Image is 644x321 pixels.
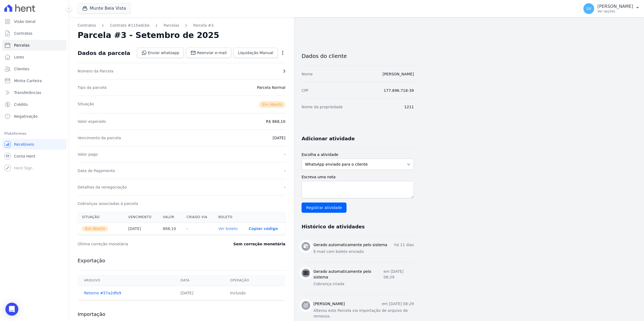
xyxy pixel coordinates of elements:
[14,54,24,60] span: Lotes
[78,311,285,317] h3: Importação
[2,99,67,110] a: Crédito
[284,168,285,173] dd: -
[5,303,18,316] div: Open Intercom Messenger
[78,50,130,56] div: Dados da parcela
[14,19,36,24] span: Visão Geral
[78,68,113,74] dt: Número da Parcela
[2,87,67,98] a: Transferências
[404,104,414,110] dd: 1211
[14,142,34,147] span: Recebíveis
[2,52,67,62] a: Lotes
[302,88,309,93] dt: CPF
[4,130,64,137] div: Plataformas
[14,31,32,36] span: Contratos
[78,23,285,28] nav: Breadcrumb
[78,152,98,157] dt: Valor pago
[78,168,115,173] dt: Data de Pagamento
[586,7,591,11] span: SV
[82,226,108,231] span: Em Aberto
[313,242,387,248] h3: Gerado automaticamente pelo sistema
[197,50,227,55] span: Reenviar e-mail
[313,249,414,254] p: E-mail com boleto enviado
[224,275,285,286] th: Operação
[224,286,285,300] td: Inclusão
[78,184,127,190] dt: Detalhes da renegociação
[302,53,414,59] h3: Dados do cliente
[137,48,184,58] a: Enviar whatsapp
[164,23,179,28] a: Parcelas
[2,40,67,51] a: Parcelas
[313,301,345,307] h3: [PERSON_NAME]
[383,269,414,280] p: em [DATE] 08:29
[214,212,244,223] th: Boleto
[14,66,29,72] span: Clientes
[124,223,159,235] th: [DATE]
[383,72,414,76] a: [PERSON_NAME]
[394,242,414,248] p: há 11 dias
[302,152,414,158] label: Escolha a atividade
[186,48,231,58] a: Reenviar e-mail
[249,226,278,231] button: Copiar código
[182,212,214,223] th: Criado via
[78,101,94,108] dt: Situação
[2,75,67,86] a: Minha Carteira
[257,85,285,90] dd: Parcela Normal
[14,153,35,159] span: Conta Hent
[2,151,67,162] a: Conta Hent
[158,223,182,235] th: 868,10
[233,241,285,247] dd: Sem correção monetária
[14,102,28,107] span: Crédito
[302,71,313,77] dt: Nome
[2,111,67,122] a: Negativação
[313,308,414,319] p: Alterou este Parcela via importação de arquivo de remessa.
[78,212,124,223] th: Situação
[579,1,644,16] button: SV [PERSON_NAME] Ver opções
[78,23,96,28] a: Contratos
[124,212,159,223] th: Vencimento
[284,152,285,157] dd: -
[78,201,138,206] dt: Cobranças associadas à parcela
[78,135,121,141] dt: Vencimento da parcela
[110,23,150,28] a: Contrato #115adcbe
[14,114,38,119] span: Negativação
[259,101,285,108] span: Em Aberto
[266,119,285,124] dd: R$ 868,10
[219,226,238,231] a: Ver boleto
[302,203,347,213] input: Registrar atividade
[78,257,285,264] h3: Exportação
[84,291,121,295] a: Retorno #57a2dfe9
[302,104,343,110] dt: Nome da propriedade
[78,241,200,247] dt: Última correção monetária
[78,119,106,124] dt: Valor esperado
[273,135,285,141] dd: [DATE]
[2,139,67,150] a: Recebíveis
[302,224,365,230] h3: Histórico de atividades
[313,281,414,287] p: Cobrança criada
[2,64,67,74] a: Clientes
[284,184,285,190] dd: -
[14,78,42,83] span: Minha Carteira
[384,88,414,93] dd: 177.896.718-39
[78,3,131,13] button: Munte Bela Vista
[78,275,174,286] th: Arquivo
[302,135,355,142] h3: Adicionar atividade
[78,85,107,90] dt: Tipo da parcela
[382,301,414,307] p: em [DATE] 08:29
[2,16,67,27] a: Visão Geral
[233,48,278,58] a: Liquidação Manual
[158,212,182,223] th: Valor
[597,9,633,13] p: Ver opções
[597,4,633,9] p: [PERSON_NAME]
[78,30,219,40] h2: Parcela #3 - Setembro de 2025
[2,28,67,39] a: Contratos
[174,275,224,286] th: Data
[238,50,273,55] span: Liquidação Manual
[283,68,285,74] dd: 3
[14,43,30,48] span: Parcelas
[14,90,41,95] span: Transferências
[193,23,214,28] a: Parcela #3
[313,269,383,280] h3: Gerado automaticamente pelo sistema
[174,286,224,300] td: [DATE]
[182,223,214,235] th: -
